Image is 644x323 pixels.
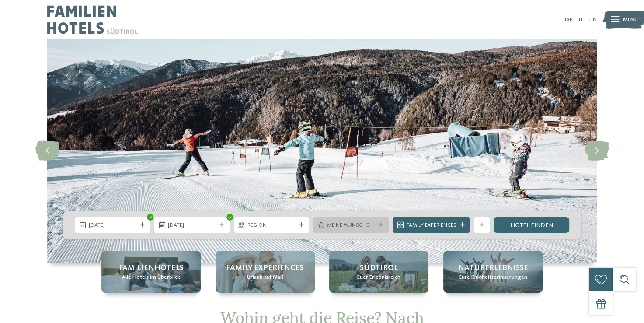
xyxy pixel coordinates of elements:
[589,17,597,23] a: EN
[247,221,296,229] span: Region
[47,39,597,263] img: Familienhotel an der Piste = Spaß ohne Ende
[443,251,543,293] a: Familienhotel an der Piste = Spaß ohne Ende Naturerlebnisse Eure Kindheitserinnerungen
[168,221,216,229] span: [DATE]
[578,17,583,23] a: IT
[89,221,137,229] span: [DATE]
[458,263,528,274] span: Naturerlebnisse
[216,251,315,293] a: Familienhotel an der Piste = Spaß ohne Ende Family Experiences Urlaub auf Maß
[101,251,201,293] a: Familienhotel an der Piste = Spaß ohne Ende Familienhotels Alle Hotels im Überblick
[357,274,400,281] span: Euer Erlebnisreich
[247,274,283,281] span: Urlaub auf Maß
[494,217,569,233] a: Hotel finden
[329,251,428,293] a: Familienhotel an der Piste = Spaß ohne Ende Südtirol Euer Erlebnisreich
[407,221,456,229] span: Family Experiences
[122,274,180,281] span: Alle Hotels im Überblick
[327,221,375,229] span: Meine Wünsche
[565,17,572,23] a: DE
[623,16,638,24] span: Menü
[360,263,398,274] span: Südtirol
[226,263,303,274] span: Family Experiences
[119,263,184,274] span: Familienhotels
[459,274,527,281] span: Eure Kindheitserinnerungen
